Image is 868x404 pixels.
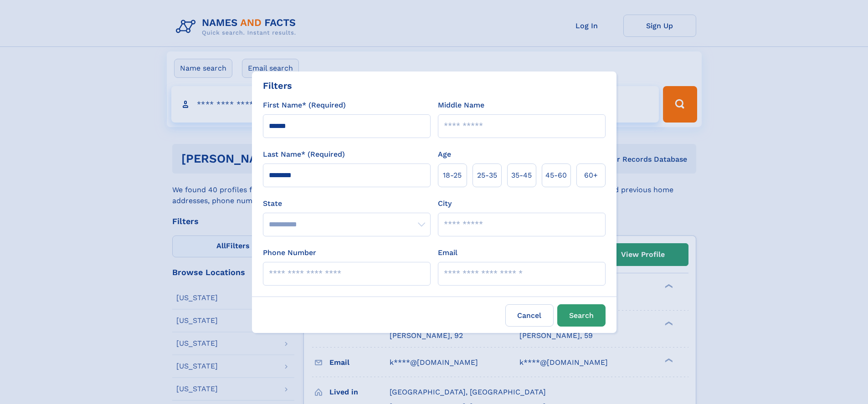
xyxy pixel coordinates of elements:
[263,198,431,209] label: State
[438,247,457,258] label: Email
[263,247,316,258] label: Phone Number
[584,170,598,181] span: 60+
[443,170,462,181] span: 18‑25
[545,170,567,181] span: 45‑60
[263,79,292,92] div: Filters
[505,304,554,327] label: Cancel
[557,304,606,327] button: Search
[438,100,484,111] label: Middle Name
[438,149,451,160] label: Age
[477,170,497,181] span: 25‑35
[263,100,346,111] label: First Name* (Required)
[263,149,345,160] label: Last Name* (Required)
[511,170,532,181] span: 35‑45
[438,198,452,209] label: City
